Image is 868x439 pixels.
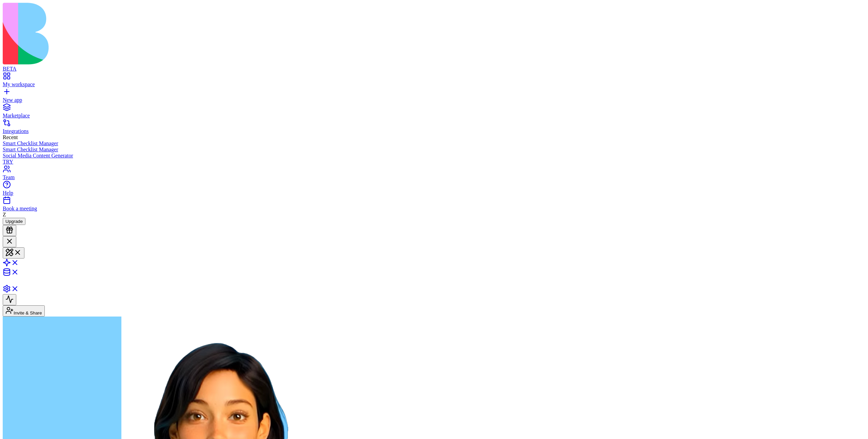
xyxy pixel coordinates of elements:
a: Smart Checklist Manager [3,140,865,147]
a: Social Media Content GeneratorTRY [3,153,865,165]
div: Marketplace [3,113,865,119]
a: Book a meeting [3,199,865,212]
a: Help [3,184,865,196]
span: Z [3,212,6,217]
div: My workspace [3,81,865,88]
a: Marketplace [3,107,865,119]
a: Integrations [3,122,865,134]
a: My workspace [3,75,865,88]
a: New app [3,91,865,103]
div: New app [3,97,865,103]
div: BETA [3,66,865,72]
a: BETA [3,60,865,72]
a: Smart Checklist Manager [3,147,865,153]
button: Invite & Share [3,305,45,317]
div: TRY [3,159,865,165]
div: Social Media Content Generator [3,153,865,159]
div: Team [3,174,865,180]
img: logo [3,3,275,64]
div: Book a meeting [3,206,865,212]
a: Team [3,168,865,180]
button: Upgrade [3,218,25,225]
a: Upgrade [3,218,25,224]
div: Help [3,190,865,196]
div: Integrations [3,128,865,134]
span: Recent [3,134,18,140]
